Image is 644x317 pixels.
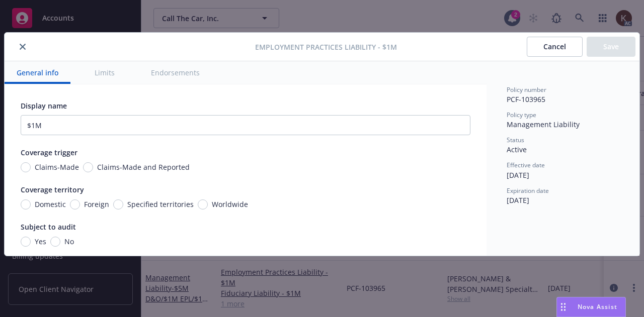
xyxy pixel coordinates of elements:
[507,161,545,169] span: Effective date
[198,199,208,209] input: Worldwide
[507,94,545,104] span: PCF-103965
[50,237,60,247] input: No
[21,148,77,157] span: Coverage trigger
[35,199,66,209] span: Domestic
[21,101,67,111] span: Display name
[557,297,570,316] div: Drag to move
[113,199,123,209] input: Specified territories
[578,302,617,311] span: Nova Assist
[83,61,127,84] button: Limits
[35,162,79,172] span: Claims-Made
[507,111,536,119] span: Policy type
[97,162,190,172] span: Claims-Made and Reported
[83,162,93,172] input: Claims-Made and Reported
[84,199,109,209] span: Foreign
[5,61,70,84] button: General info
[64,236,74,247] span: No
[507,85,546,94] span: Policy number
[127,199,194,209] span: Specified territories
[527,37,583,57] button: Cancel
[507,170,529,180] span: [DATE]
[507,186,549,195] span: Expiration date
[507,120,580,129] span: Management Liability
[212,199,248,209] span: Worldwide
[21,222,76,232] span: Subject to audit
[255,42,397,52] span: Employment Practices Liability - $1M
[35,236,46,247] span: Yes
[556,297,626,317] button: Nova Assist
[70,199,80,209] input: Foreign
[507,195,529,205] span: [DATE]
[507,145,527,154] span: Active
[17,41,29,53] button: close
[21,185,84,194] span: Coverage territory
[507,136,524,144] span: Status
[139,61,212,84] button: Endorsements
[21,162,31,172] input: Claims-Made
[21,237,31,247] input: Yes
[21,199,31,209] input: Domestic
